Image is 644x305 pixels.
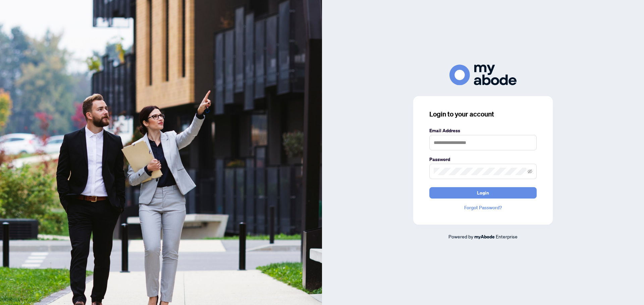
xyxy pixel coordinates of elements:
[477,187,489,198] span: Login
[429,187,537,199] button: Login
[429,204,537,211] a: Forgot Password?
[429,156,537,163] label: Password
[429,109,537,119] h3: Login to your account
[496,233,518,239] span: Enterprise
[429,127,537,134] label: Email Address
[474,233,495,240] a: myAbode
[448,233,473,239] span: Powered by
[449,65,517,85] img: ma-logo
[528,169,532,174] span: eye-invisible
